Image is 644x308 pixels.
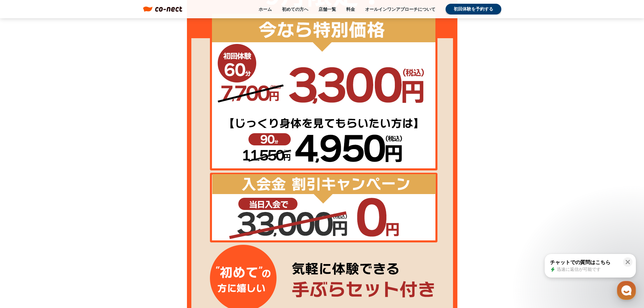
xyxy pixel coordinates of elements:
a: チャット [45,214,87,231]
span: ホーム [17,224,29,230]
a: ホーム [259,6,272,12]
a: ホーム [2,214,45,231]
a: 店舗一覧 [318,6,336,12]
a: 初めての方へ [282,6,308,12]
a: 設定 [87,214,130,231]
a: オールインワンアプローチについて [365,6,435,12]
span: 設定 [104,224,113,230]
a: 料金 [346,6,355,12]
span: チャット [58,225,74,230]
a: 初回体験を予約する [446,4,501,15]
